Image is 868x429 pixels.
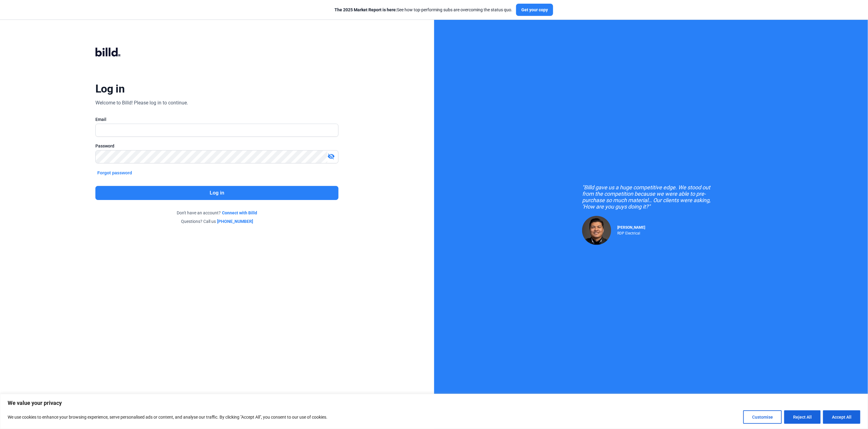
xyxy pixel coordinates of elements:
[95,210,338,216] div: Don't have an account?
[95,218,338,224] div: Questions? Call us
[95,82,124,96] div: Log in
[823,410,860,424] button: Accept All
[8,399,860,407] p: We value your privacy
[95,143,338,149] div: Password
[95,169,134,176] button: Forgot password
[582,216,611,245] img: Raul Pacheco
[582,184,720,210] div: "Billd gave us a huge competitive edge. We stood out from the competition because we were able to...
[95,99,188,107] div: Welcome to Billd! Please log in to continue.
[334,7,512,13] div: See how top-performing subs are overcoming the status quo.
[222,210,257,216] a: Connect with Billd
[743,410,782,424] button: Customise
[617,230,645,235] div: RDP Electrical
[95,116,338,122] div: Email
[217,218,253,224] a: [PHONE_NUMBER]
[784,410,821,424] button: Reject All
[617,225,645,230] span: [PERSON_NAME]
[8,413,327,421] p: We use cookies to enhance your browsing experience, serve personalised ads or content, and analys...
[334,7,397,12] span: The 2025 Market Report is here:
[327,153,335,160] mat-icon: visibility_off
[516,4,553,16] button: Get your copy
[95,186,338,200] button: Log in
